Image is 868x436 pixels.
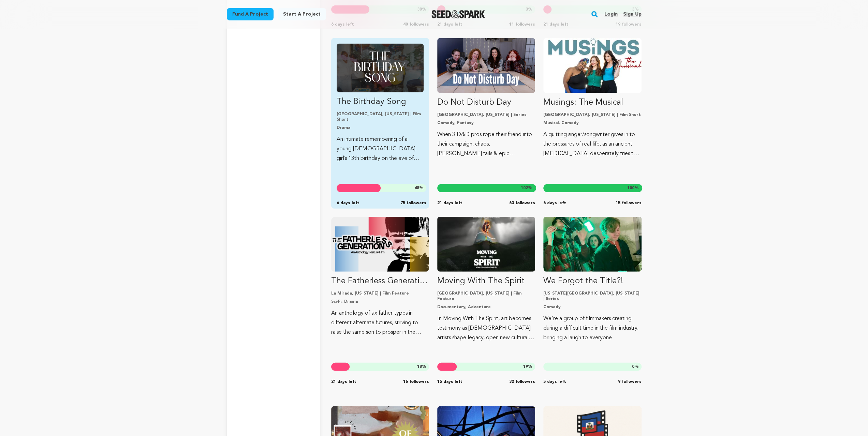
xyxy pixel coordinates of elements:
[331,276,429,287] p: The Fatherless Generation – Phase I
[523,364,532,370] span: %
[403,379,429,385] span: 16 followers
[331,379,356,385] span: 21 days left
[227,8,274,20] a: Fund a project
[523,365,528,369] span: 19
[521,185,532,191] span: %
[437,379,462,385] span: 15 days left
[337,135,424,163] p: An intimate remembering of a young [DEMOGRAPHIC_DATA] girl’s 13th birthday on the eve of Hurrican...
[278,8,326,20] a: Start a project
[632,364,639,370] span: %
[543,38,641,159] a: Fund Musings: The Musical
[509,379,535,385] span: 32 followers
[521,186,528,190] span: 102
[437,200,462,206] span: 21 days left
[543,304,641,310] p: Comedy
[543,97,641,108] p: Musings: The Musical
[543,130,641,159] p: A quitting singer/songwriter gives in to the pressures of real life, as an ancient [MEDICAL_DATA]...
[623,9,641,20] a: Sign up
[400,200,426,206] span: 75 followers
[509,200,535,206] span: 63 followers
[627,186,634,190] span: 100
[543,379,566,385] span: 5 days left
[337,200,359,206] span: 6 days left
[437,217,535,343] a: Fund Moving With The Spirit
[543,276,641,287] p: We Forgot the Title?!
[431,10,485,18] a: Seed&Spark Homepage
[331,217,429,337] a: Fund The Fatherless Generation – Phase I
[437,276,535,287] p: Moving With The Spirit
[437,38,535,159] a: Fund Do Not Disturb Day
[543,217,641,343] a: Fund We Forgot the Title?!
[417,365,422,369] span: 18
[618,379,642,385] span: 9 followers
[337,44,424,163] a: Fund The Birthday Song
[331,299,429,304] p: Sci-Fi, Drama
[632,365,634,369] span: 0
[437,291,535,302] p: [GEOGRAPHIC_DATA], [US_STATE] | Film Feature
[437,304,535,310] p: Documentary, Adventure
[604,9,618,20] a: Login
[337,125,424,131] p: Drama
[627,185,639,191] span: %
[543,291,641,302] p: [US_STATE][GEOGRAPHIC_DATA], [US_STATE] | Series
[337,111,424,122] p: [GEOGRAPHIC_DATA], [US_STATE] | Film Short
[337,96,424,107] p: The Birthday Song
[414,185,424,191] span: %
[543,314,641,343] p: We're a group of filmmakers creating during a difficult time in the film industry, bringing a lau...
[543,112,641,118] p: [GEOGRAPHIC_DATA], [US_STATE] | Film Short
[414,186,419,190] span: 48
[543,200,566,206] span: 6 days left
[437,120,535,126] p: Comedy, Fantasy
[431,10,485,18] img: Seed&Spark Logo Dark Mode
[437,112,535,118] p: [GEOGRAPHIC_DATA], [US_STATE] | Series
[543,120,641,126] p: Musical, Comedy
[437,97,535,108] p: Do Not Disturb Day
[417,364,426,370] span: %
[616,200,642,206] span: 15 followers
[331,291,429,296] p: La Mirada, [US_STATE] | Film Feature
[331,309,429,337] p: An anthology of six father-types in different alternate futures, striving to raise the same son t...
[437,130,535,159] p: When 3 D&D pros rope their friend into their campaign, chaos, [PERSON_NAME] fails & epic [DEMOGRA...
[437,314,535,343] p: In Moving With The Spirit, art becomes testimony as [DEMOGRAPHIC_DATA] artists shape legacy, open...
